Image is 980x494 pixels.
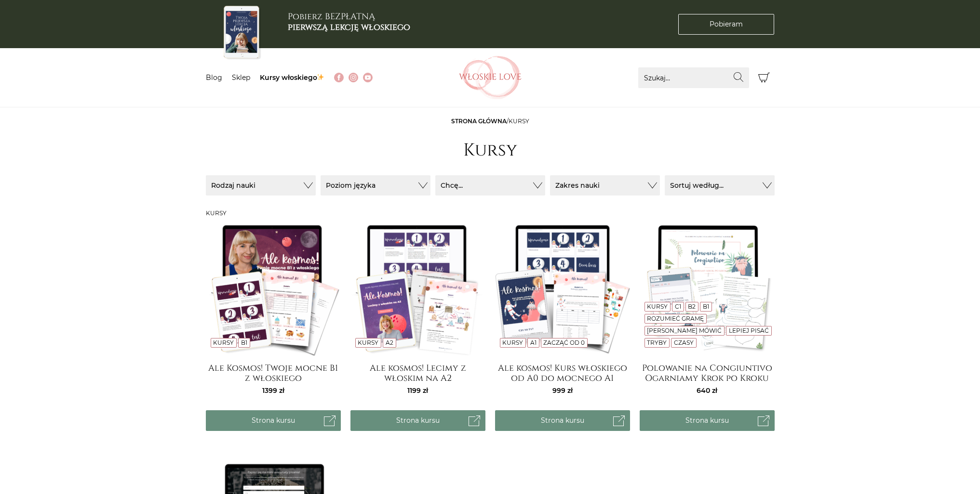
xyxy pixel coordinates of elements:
a: B2 [688,303,696,310]
a: [PERSON_NAME] mówić [647,327,722,334]
a: Strona kursu [350,410,485,431]
h1: Kursy [463,140,517,161]
b: pierwszą lekcję włoskiego [288,21,410,33]
a: Sklep [232,73,250,82]
a: Kursy [358,339,378,346]
a: A1 [530,339,537,346]
a: Tryby [647,339,667,346]
a: Kursy [647,303,668,310]
a: Strona główna [451,117,507,125]
a: Ale kosmos! Lecimy z włoskim na A2 [350,363,485,382]
a: Ale kosmos! Kurs włoskiego od A0 do mocnego A1 [495,363,630,382]
button: Zakres nauki [550,175,660,195]
a: Lepiej pisać [729,327,769,334]
a: Pobieram [678,14,774,35]
button: Rodzaj nauki [206,175,316,195]
button: Chcę... [435,175,545,195]
a: A2 [386,339,393,346]
h3: Kursy [206,210,775,217]
img: Włoskielove [459,56,522,99]
a: Rozumieć gramę [647,315,704,322]
a: Strona kursu [206,410,341,431]
span: Kursy [509,117,529,125]
button: Poziom języka [321,175,430,195]
a: Strona kursu [495,410,630,431]
a: Kursy włoskiego [260,73,325,82]
a: Polowanie na Congiuntivo Ogarniamy Krok po Kroku [640,363,775,382]
span: 1199 [407,386,428,395]
a: B1 [703,303,709,310]
span: 999 [552,386,573,395]
a: Ale Kosmos! Twoje mocne B1 z włoskiego [206,363,341,382]
span: 1399 [262,386,284,395]
a: Blog [206,73,222,82]
button: Koszyk [754,67,775,88]
span: Pobieram [710,19,743,29]
a: B1 [241,339,247,346]
h3: Pobierz BEZPŁATNĄ [288,12,410,32]
span: / [451,117,529,125]
a: C1 [675,303,681,310]
input: Szukaj... [638,67,749,88]
button: Sortuj według... [665,175,775,195]
a: Kursy [502,339,523,346]
span: 640 [697,386,717,395]
a: Czasy [674,339,694,346]
img: ✨ [317,74,324,80]
a: Kursy [213,339,234,346]
a: Zacząć od 0 [543,339,585,346]
a: Strona kursu [640,410,775,431]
